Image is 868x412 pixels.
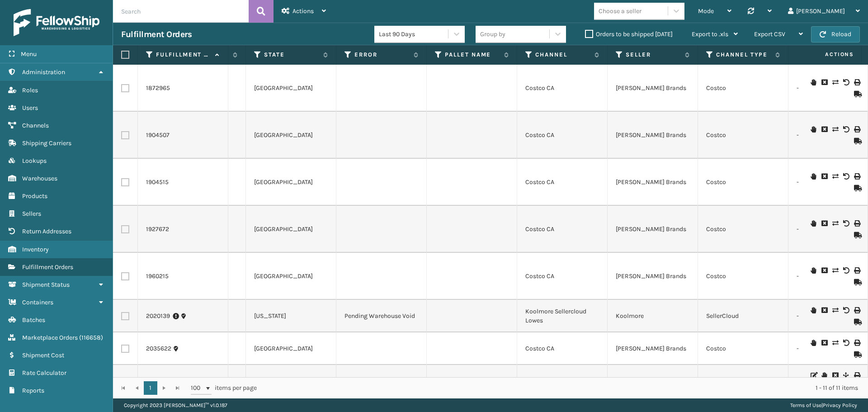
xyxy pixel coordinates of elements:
[843,267,849,274] i: Void Label
[22,387,44,394] span: Reports
[854,126,859,133] i: Print Label
[517,112,608,159] td: Costco CA
[22,369,66,377] span: Rate Calculator
[854,173,859,180] i: Print Label
[821,220,827,227] i: Cancel Fulfillment Order
[716,51,771,59] label: Channel Type
[246,206,336,253] td: [GEOGRAPHIC_DATA]
[754,30,785,38] span: Export CSV
[698,65,788,112] td: Costco
[246,112,336,159] td: [GEOGRAPHIC_DATA]
[698,206,788,253] td: Costco
[811,372,816,379] i: Edit
[790,398,857,412] div: |
[811,26,860,43] button: Reload
[626,51,680,59] label: Seller
[21,50,37,58] span: Menu
[843,173,849,180] i: Void Label
[832,220,838,227] i: Change shipping
[811,220,816,227] i: On Hold
[22,298,53,306] span: Containers
[811,307,816,313] i: On Hold
[517,253,608,300] td: Costco CA
[821,307,827,313] i: Cancel Fulfillment Order
[517,206,608,253] td: Costco CA
[22,122,49,129] span: Channels
[821,79,827,85] i: Cancel Fulfillment Order
[246,253,336,300] td: [GEOGRAPHIC_DATA]
[698,253,788,300] td: Costco
[264,51,319,59] label: State
[608,65,698,112] td: [PERSON_NAME] Brands
[811,126,816,133] i: On Hold
[146,178,169,187] a: 1904515
[292,7,314,15] span: Actions
[146,272,169,281] a: 1960215
[156,51,211,59] label: Fulfillment Order Id
[608,112,698,159] td: [PERSON_NAME] Brands
[191,381,257,395] span: items per page
[854,372,859,379] i: Print BOL
[22,351,64,359] span: Shipment Cost
[246,159,336,206] td: [GEOGRAPHIC_DATA]
[246,332,336,365] td: [GEOGRAPHIC_DATA]
[854,91,859,97] i: Mark as Shipped
[269,384,858,393] div: 1 - 11 of 11 items
[121,29,192,40] h3: Fulfillment Orders
[821,126,827,133] i: Cancel Fulfillment Order
[854,267,859,274] i: Print Label
[854,220,859,227] i: Print Label
[698,365,788,398] td: Manual Orders
[14,9,99,36] img: logo
[22,316,45,324] span: Batches
[146,377,172,386] a: 2036486
[379,29,449,39] div: Last 90 Days
[811,173,816,180] i: On Hold
[22,281,70,289] span: Shipment Status
[22,86,38,94] span: Roles
[698,7,714,15] span: Mode
[843,220,849,227] i: Void Label
[821,267,827,274] i: Cancel Fulfillment Order
[698,112,788,159] td: Costco
[821,372,827,379] i: On Hold
[146,312,170,321] a: 2020139
[832,79,838,85] i: Change shipping
[608,332,698,365] td: [PERSON_NAME] Brands
[698,159,788,206] td: Costco
[608,365,698,398] td: SleepGeekz
[698,332,788,365] td: Costco
[854,340,859,346] i: Print Label
[854,138,859,144] i: Mark as Shipped
[22,68,65,76] span: Administration
[854,307,859,313] i: Print Label
[854,319,859,325] i: Mark as Shipped
[22,104,38,112] span: Users
[246,365,336,398] td: [US_STATE]
[843,307,849,313] i: Void Label
[22,334,78,341] span: Marketplace Orders
[832,267,838,274] i: Change shipping
[22,175,57,182] span: Warehouses
[832,173,838,180] i: Change shipping
[336,300,427,332] td: Pending Warehouse Void
[821,173,827,180] i: Cancel Fulfillment Order
[191,384,204,393] span: 100
[698,300,788,332] td: SellerCloud
[144,381,157,395] a: 1
[797,47,859,62] span: Actions
[823,402,857,408] a: Privacy Policy
[22,157,47,165] span: Lookups
[22,246,49,253] span: Inventory
[79,334,103,341] span: ( 116658 )
[599,6,642,16] div: Choose a seller
[124,398,227,412] p: Copyright 2023 [PERSON_NAME]™ v 1.0.187
[832,372,838,379] i: Cancel Fulfillment Order
[811,79,816,85] i: On Hold
[832,126,838,133] i: Change shipping
[517,65,608,112] td: Costco CA
[854,232,859,238] i: Mark as Shipped
[517,159,608,206] td: Costco CA
[146,84,170,93] a: 1872965
[843,340,849,346] i: Void Label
